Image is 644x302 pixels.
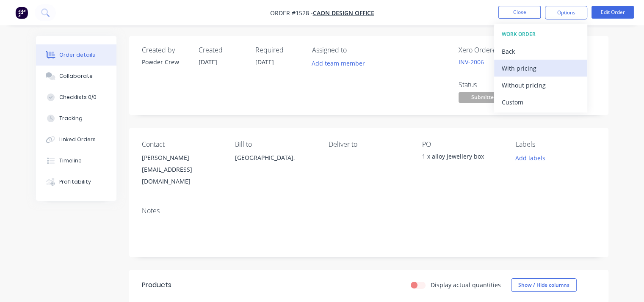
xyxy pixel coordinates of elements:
[15,6,28,19] img: Factory
[459,46,522,54] div: Xero Order #
[59,178,91,186] div: Profitability
[431,280,501,289] label: Display actual quantities
[312,46,397,54] div: Assigned to
[255,58,274,66] span: [DATE]
[511,152,550,163] button: Add labels
[199,58,217,66] span: [DATE]
[591,6,634,19] button: Edit Order
[36,66,116,87] button: Collaborate
[270,9,313,17] span: Order #1528 -
[312,58,370,69] button: Add team member
[36,129,116,150] button: Linked Orders
[142,140,222,148] div: Contact
[235,152,315,179] div: [GEOGRAPHIC_DATA],
[498,6,541,19] button: Close
[59,115,83,122] div: Tracking
[459,92,509,105] button: Submitted
[459,58,484,66] a: INV-2006
[142,58,188,66] div: Powder Crew
[142,207,596,215] div: Notes
[235,152,315,164] div: [GEOGRAPHIC_DATA],
[142,164,222,187] div: [EMAIL_ADDRESS][DOMAIN_NAME]
[459,81,522,89] div: Status
[502,96,580,108] div: Custom
[142,280,171,290] div: Products
[142,46,188,54] div: Created by
[36,171,116,192] button: Profitability
[199,46,245,54] div: Created
[59,51,95,59] div: Order details
[516,140,596,148] div: Labels
[36,108,116,129] button: Tracking
[511,278,577,292] button: Show / Hide columns
[459,92,509,103] span: Submitted
[502,29,580,40] div: WORK ORDER
[422,152,502,164] div: 1 x alloy jewellery box
[545,6,587,19] button: Options
[329,140,409,148] div: Deliver to
[502,62,580,74] div: With pricing
[59,72,93,80] div: Collaborate
[59,157,82,165] div: Timeline
[255,46,302,54] div: Required
[235,140,315,148] div: Bill to
[36,87,116,108] button: Checklists 0/0
[59,93,97,101] div: Checklists 0/0
[307,58,369,69] button: Add team member
[36,150,116,171] button: Timeline
[502,79,580,91] div: Without pricing
[502,45,580,58] div: Back
[422,140,502,148] div: PO
[142,152,222,187] div: [PERSON_NAME][EMAIL_ADDRESS][DOMAIN_NAME]
[142,152,222,164] div: [PERSON_NAME]
[59,136,96,143] div: Linked Orders
[313,9,374,17] a: Caon Design Office
[36,44,116,66] button: Order details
